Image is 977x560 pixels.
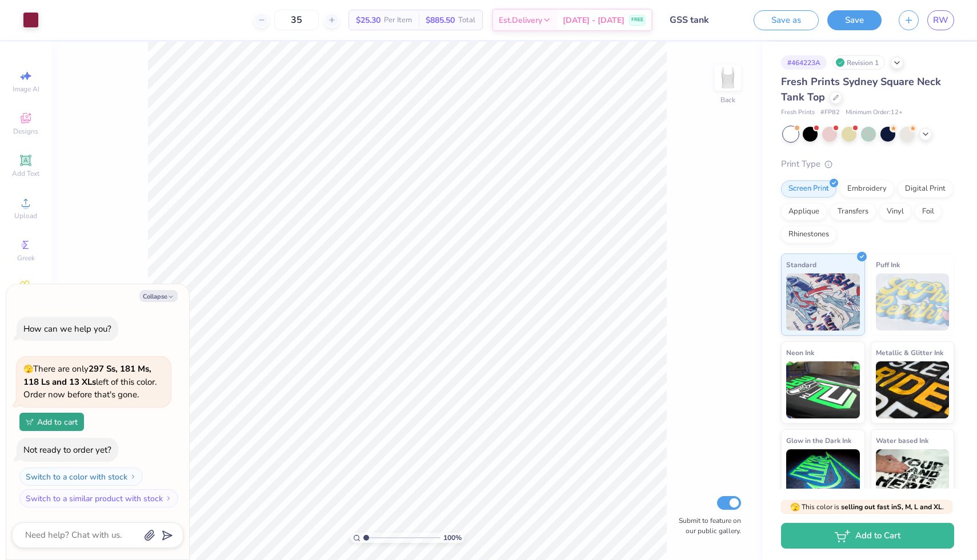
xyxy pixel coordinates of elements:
div: # 464223A [781,55,827,70]
input: – – [274,10,319,30]
span: Per Item [384,14,412,26]
label: Submit to feature on our public gallery. [672,515,741,536]
span: There are only left of this color. Order now before that's gone. [23,363,157,400]
span: Minimum Order: 12 + [846,108,903,118]
button: Add to cart [19,413,84,431]
img: Add to cart [26,418,34,425]
span: # FP82 [820,108,840,118]
span: Est. Delivery [499,14,542,26]
img: Back [716,66,739,89]
span: Fresh Prints [781,108,815,118]
input: Untitled Design [661,9,745,31]
img: Neon Ink [786,361,860,418]
div: Revision 1 [832,55,885,70]
span: 100 % [443,533,462,543]
span: Standard [786,259,816,271]
span: $25.30 [356,14,381,26]
span: Upload [14,211,37,220]
span: Water based Ink [876,434,928,446]
div: Foil [915,203,942,220]
div: Print Type [781,158,954,171]
img: Water based Ink [876,449,950,506]
span: RW [933,14,948,27]
span: Add Text [12,169,39,178]
img: Switch to a color with stock [130,473,137,480]
div: Applique [781,203,827,220]
img: Puff Ink [876,273,950,331]
div: Rhinestones [781,226,836,243]
span: This color is . [790,502,944,512]
span: Glow in the Dark Ink [786,434,851,446]
a: RW [927,10,954,30]
button: Save as [754,10,819,30]
button: Add to Cart [781,523,954,549]
button: Switch to a color with stock [19,468,143,486]
strong: 297 Ss, 181 Ms, 118 Ls and 13 XLs [23,363,151,388]
span: 🫣 [790,502,800,513]
span: Neon Ink [786,347,814,358]
span: Image AI [13,84,39,94]
span: $885.50 [426,14,455,26]
div: Digital Print [898,180,953,198]
img: Switch to a similar product with stock [165,495,172,502]
div: How can we help you? [23,323,111,335]
img: Standard [786,273,860,331]
img: Metallic & Glitter Ink [876,361,950,418]
strong: selling out fast in S, M, L and XL [841,502,942,511]
img: Glow in the Dark Ink [786,449,860,506]
div: Back [720,95,735,105]
button: Switch to a similar product with stock [19,489,178,507]
button: Collapse [139,290,178,302]
span: Fresh Prints Sydney Square Neck Tank Top [781,75,941,104]
span: Metallic & Glitter Ink [876,347,943,358]
span: [DATE] - [DATE] [563,14,624,26]
div: Vinyl [879,203,911,220]
span: Puff Ink [876,259,900,271]
span: FREE [631,16,643,24]
div: Not ready to order yet? [23,444,111,456]
span: Designs [13,127,38,136]
div: Screen Print [781,180,836,198]
button: Save [827,10,882,30]
span: Greek [17,253,35,263]
span: Total [458,14,475,26]
div: Embroidery [840,180,894,198]
div: Transfers [830,203,876,220]
span: 🫣 [23,364,33,374]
